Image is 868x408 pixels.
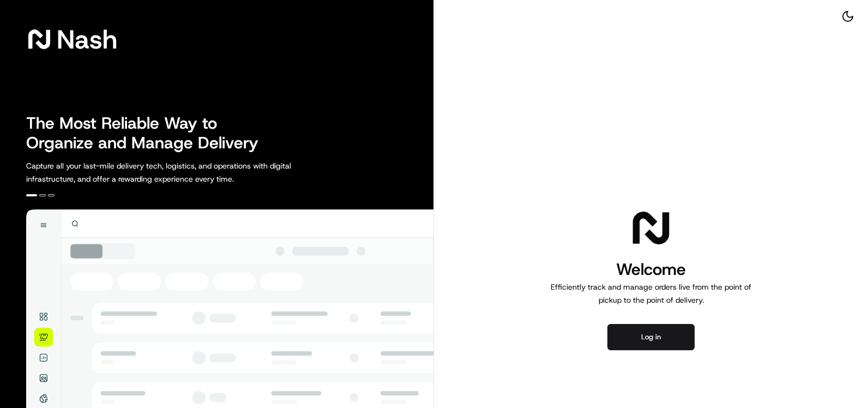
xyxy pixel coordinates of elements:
[26,113,270,153] h2: The Most Reliable Way to Organize and Manage Delivery
[607,324,695,350] button: Log in
[546,280,756,307] p: Efficiently track and manage orders live from the point of pickup to the point of delivery.
[57,28,117,50] span: Nash
[546,259,756,280] h1: Welcome
[26,159,340,185] p: Capture all your last-mile delivery tech, logistics, and operations with digital infrastructure, ...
